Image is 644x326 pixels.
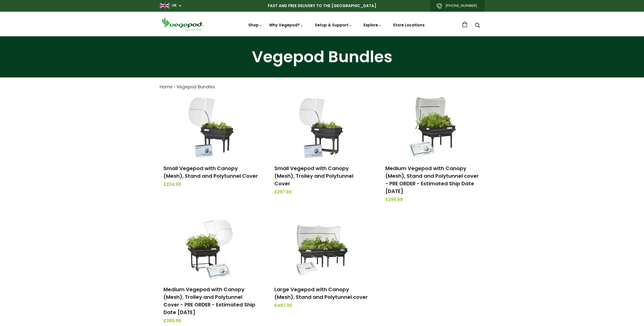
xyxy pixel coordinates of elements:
a: Medium Vegepod with Canopy (Mesh), Stand and Polytunnel cover - PRE ORDER - Estimated Ship Date [... [385,165,479,195]
img: Medium Vegepod with Canopy (Mesh), Trolley and Polytunnel Cover - PRE ORDER - Estimated Ship Date... [184,217,238,280]
img: Small Vegepod with Canopy (Mesh), Stand and Polytunnel Cover [184,95,238,159]
a: Small Vegepod with Canopy (Mesh), Stand and Polytunnel Cover [163,165,258,180]
a: Why Vegepod? [269,22,304,28]
span: £297.99 [274,189,370,195]
img: Small Vegepod with Canopy (Mesh), Trolley and Polytunnel Cover [295,95,349,159]
span: › [174,84,175,90]
a: Shop [248,22,262,28]
a: Large Vegepod with Canopy (Mesh), Stand and Polytunnel cover [274,286,368,301]
img: Vegepod [160,17,205,31]
a: Store Locations [393,22,425,28]
a: Search [475,23,480,28]
span: £389.99 [163,318,259,324]
a: Small Vegepod with Canopy (Mesh), Trolley and Polytunnel Cover [274,165,353,187]
img: gb_large.png [160,3,170,8]
nav: breadcrumbs [160,84,485,90]
h1: Vegepod Bundles [6,49,638,65]
a: Medium Vegepod with Canopy (Mesh), Trolley and Polytunnel Cover - PRE ORDER - Estimated Ship Date... [163,286,255,316]
span: £299.99 [385,197,481,203]
a: Home [160,84,173,90]
a: UK [172,3,177,8]
a: Explore [364,22,382,28]
img: Large Vegepod with Canopy (Mesh), Stand and Polytunnel cover [295,217,349,280]
a: Vegepod Bundles [176,84,215,90]
span: £224.99 [163,181,259,188]
a: Setup & Support [315,22,352,28]
img: Medium Vegepod with Canopy (Mesh), Stand and Polytunnel cover - PRE ORDER - Estimated Ship Date O... [406,95,460,159]
span: £487.00 [274,302,370,309]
